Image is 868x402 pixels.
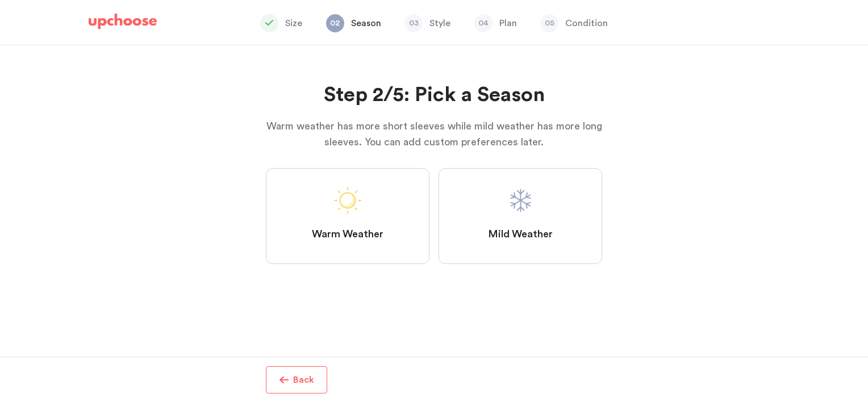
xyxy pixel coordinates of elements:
[540,14,558,32] span: 05
[266,118,602,150] p: Warm weather has more short sleeves while mild weather has more long sleeves. You can add custom ...
[266,82,602,109] h2: Step 2/5: Pick a Season
[266,366,327,393] button: Back
[89,14,157,35] a: UpChoose
[474,14,493,32] span: 04
[499,16,517,30] p: Plan
[89,14,157,30] img: UpChoose
[565,16,608,30] p: Condition
[326,14,344,32] span: 02
[488,228,553,241] span: Mild Weather
[351,16,381,30] p: Season
[285,16,302,30] p: Size
[312,228,383,241] span: Warm Weather
[293,373,314,387] p: Back
[404,14,423,32] span: 03
[429,16,450,30] p: Style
